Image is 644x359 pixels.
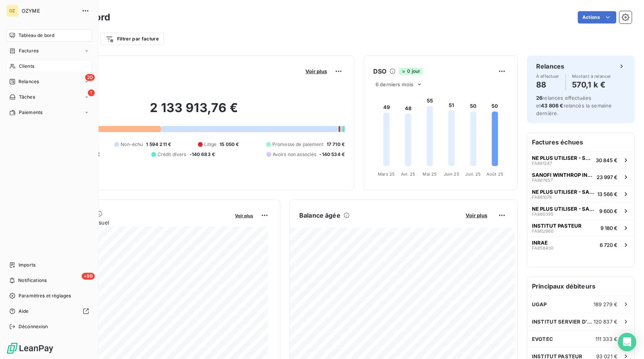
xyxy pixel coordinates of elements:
[527,202,634,219] button: NE PLUS UTILISER - SANOFI PASTEUR SAFA8603959 600 €
[532,206,596,212] span: NE PLUS UTILISER - SANOFI PASTEUR SA
[536,62,564,71] h6: Relances
[594,319,617,325] span: 120 837 €
[536,95,542,101] span: 26
[532,319,594,325] span: INSTITUT SERVIER D'INNOVATION THERAPEUTIQUE
[19,94,35,101] span: Tâches
[423,171,437,177] tspan: Mai 25
[597,174,617,180] span: 23 997 €
[401,171,415,177] tspan: Avr. 25
[595,336,617,342] span: 111 333 €
[600,242,617,248] span: 6 720 €
[578,11,616,23] button: Actions
[618,333,636,351] div: Open Intercom Messenger
[19,47,39,54] span: Factures
[532,301,547,307] span: UGAP
[85,74,95,81] span: 20
[18,323,48,330] span: Déconnexion
[527,168,634,185] button: SANOFI WINTHROP INDUSTRIEFA86765723 997 €
[527,133,634,151] h6: Factures échues
[6,91,92,103] a: 1Tâches
[305,68,327,74] span: Voir plus
[599,208,617,214] span: 9 600 €
[378,171,395,177] tspan: Mars 25
[18,292,71,299] span: Paramètres et réglages
[299,211,340,220] h6: Balance âgée
[532,161,552,166] span: FA861247
[532,229,553,233] span: FA862960
[532,223,582,229] span: INSTITUT PASTEUR
[536,79,559,91] h4: 88
[6,290,92,302] a: Paramètres et réglages
[399,68,423,75] span: 0 jour
[532,336,553,342] span: EVOTEC
[532,195,552,200] span: FA861076
[465,171,481,177] tspan: Juil. 25
[19,109,42,116] span: Paiements
[327,141,345,148] span: 17 710 €
[18,78,39,85] span: Relances
[319,151,345,158] span: -140 534 €
[572,74,611,79] span: Montant à relancer
[6,45,92,57] a: Factures
[536,95,612,116] span: relances effectuées et relancés la semaine dernière.
[273,151,317,158] span: Avoirs non associés
[532,189,594,195] span: NE PLUS UTILISER - SANOFI PASTEUR SA
[6,5,18,17] div: OZ
[444,171,460,177] tspan: Juin 25
[594,301,617,307] span: 189 279 €
[44,218,230,226] span: Chiffre d'affaires mensuel
[18,308,29,315] span: Aide
[486,171,503,177] tspan: Août 25
[18,32,54,39] span: Tableau de bord
[373,67,386,76] h6: DSO
[6,342,54,354] img: Logo LeanPay
[536,74,559,79] span: À effectuer
[527,277,634,295] h6: Principaux débiteurs
[466,212,487,218] span: Voir plus
[190,151,215,158] span: -140 683 €
[463,212,490,219] button: Voir plus
[527,236,634,253] button: INRAEFA8584306 720 €
[532,212,553,216] span: FA860395
[204,141,216,148] span: Litige
[233,212,255,219] button: Voir plus
[101,33,164,45] button: Filtrer par facture
[596,157,617,163] span: 30 845 €
[597,191,617,197] span: 13 566 €
[6,305,92,317] a: Aide
[18,277,47,284] span: Notifications
[235,213,253,218] span: Voir plus
[44,100,345,123] h2: 2 133 913,76 €
[532,172,594,178] span: SANOFI WINTHROP INDUSTRIE
[532,178,553,183] span: FA867657
[303,68,329,75] button: Voir plus
[527,219,634,236] button: INSTITUT PASTEURFA8629609 180 €
[532,155,593,161] span: NE PLUS UTILISER - SANOFI PASTEUR SA
[376,81,413,87] span: 6 derniers mois
[82,273,95,280] span: +99
[158,151,186,158] span: Crédit divers
[572,79,611,91] h4: 570,1 k €
[220,141,239,148] span: 15 050 €
[272,141,324,148] span: Promesse de paiement
[527,151,634,168] button: NE PLUS UTILISER - SANOFI PASTEUR SAFA86124730 845 €
[541,102,563,109] span: 43 806 €
[146,141,171,148] span: 1 594 211 €
[88,89,95,96] span: 1
[18,262,35,268] span: Imports
[6,29,92,42] a: Tableau de bord
[532,240,548,246] span: INRAE
[6,106,92,119] a: Paiements
[6,75,92,88] a: 20Relances
[527,185,634,202] button: NE PLUS UTILISER - SANOFI PASTEUR SAFA86107613 566 €
[6,259,92,271] a: Imports
[22,8,77,14] span: OZYME
[600,225,617,231] span: 9 180 €
[121,141,143,148] span: Non-échu
[19,63,34,70] span: Clients
[532,246,553,250] span: FA858430
[6,60,92,72] a: Clients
